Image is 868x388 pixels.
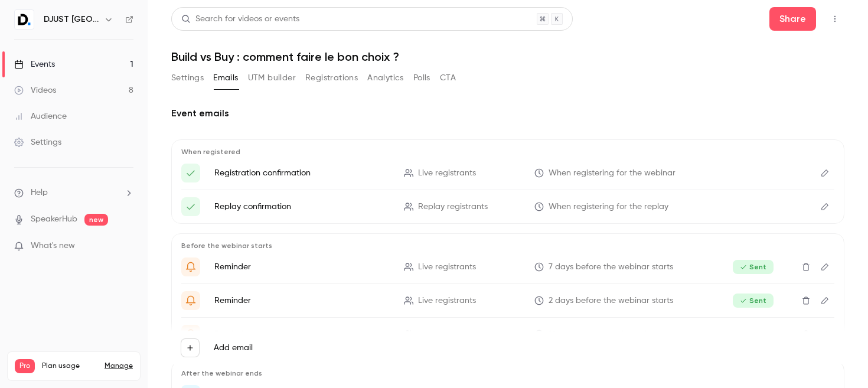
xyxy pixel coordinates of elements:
[171,106,844,120] h2: Event emails
[44,14,99,25] h6: DJUST [GEOGRAPHIC_DATA]
[14,136,61,148] div: Settings
[14,110,67,122] div: Audience
[14,187,133,199] li: help-dropdown-opener
[418,295,476,307] span: Live registrants
[42,361,97,371] span: Plan usage
[119,241,133,252] iframe: Noticeable Trigger
[181,241,834,250] p: Before the webinar starts
[549,201,668,213] span: When registering for the replay
[181,291,834,310] li: N'oubliez pas, plus que 2 jours avant: {{ event_name }}
[367,69,404,87] button: Analytics
[797,257,815,276] button: Delete
[84,214,108,226] span: new
[214,201,390,213] p: Replay confirmation
[797,291,815,310] button: Delete
[181,147,834,156] p: When registered
[15,10,34,29] img: DJUST France
[248,69,296,87] button: UTM builder
[181,13,299,25] div: Search for videos or events
[214,342,253,354] label: Add email
[181,197,834,216] li: Voici votre lien d'accès à {{ event_name }}!
[181,164,834,182] li: Voici votre lien d'accès unique à {{ event_name }}!
[214,261,390,273] p: Reminder
[181,369,834,378] p: After the webinar ends
[14,58,55,70] div: Events
[15,359,35,373] span: Pro
[14,84,56,96] div: Videos
[105,361,133,371] a: Manage
[549,295,673,307] span: 2 days before the webinar starts
[213,69,238,87] button: Emails
[214,167,390,179] p: Registration confirmation
[815,164,834,182] button: Edit
[413,69,430,87] button: Polls
[171,50,844,64] h1: Build vs Buy : comment faire le bon choix ?
[733,294,774,308] span: Sent
[549,167,676,180] span: When registering for the webinar
[440,69,456,87] button: CTA
[733,260,774,274] span: Sent
[418,201,488,213] span: Replay registrants
[418,167,476,180] span: Live registrants
[815,291,834,310] button: Edit
[418,261,476,273] span: Live registrants
[181,257,834,276] li: 7 jours avant: {{ event_name }}
[549,261,673,273] span: 7 days before the webinar starts
[171,69,204,87] button: Settings
[305,69,358,87] button: Registrations
[31,187,48,199] span: Help
[815,197,834,216] button: Edit
[769,7,816,31] button: Share
[31,213,77,226] a: SpeakerHub
[31,240,75,252] span: What's new
[815,257,834,276] button: Edit
[214,295,390,307] p: Reminder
